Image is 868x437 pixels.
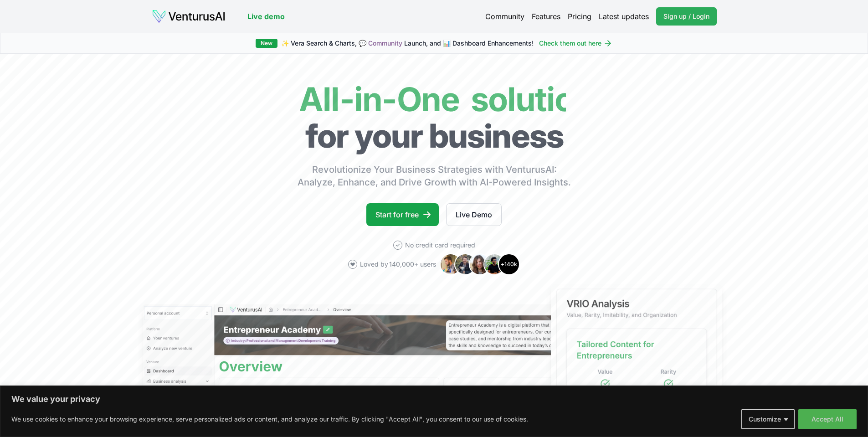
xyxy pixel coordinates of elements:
[568,11,591,22] a: Pricing
[741,409,795,429] button: Customize
[368,39,402,47] a: Community
[11,414,528,425] p: We use cookies to enhance your browsing experience, serve personalized ads or content, and analyz...
[539,39,612,48] a: Check them out here
[798,409,857,429] button: Accept All
[454,253,476,275] img: Avatar 2
[446,203,502,226] a: Live Demo
[440,253,462,275] img: Avatar 1
[247,11,285,22] a: Live demo
[152,9,226,24] img: logo
[663,12,709,21] span: Sign up / Login
[599,11,649,22] a: Latest updates
[532,11,560,22] a: Features
[256,39,277,48] div: New
[469,253,491,275] img: Avatar 3
[281,39,534,48] span: ✨ Vera Search & Charts, 💬 Launch, and 📊 Dashboard Enhancements!
[485,11,524,22] a: Community
[483,253,505,275] img: Avatar 4
[656,7,717,26] a: Sign up / Login
[11,394,857,405] p: We value your privacy
[366,203,439,226] a: Start for free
